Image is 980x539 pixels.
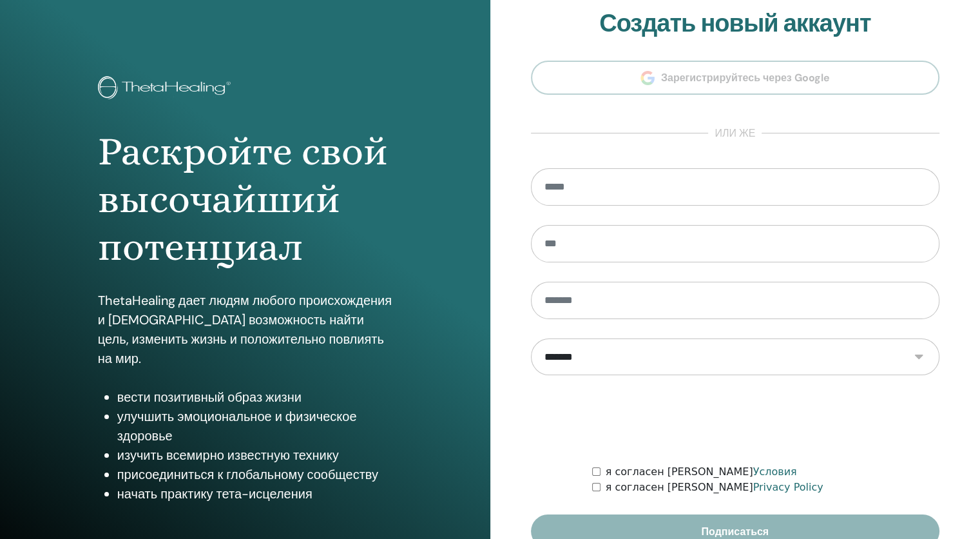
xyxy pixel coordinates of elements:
[117,484,392,504] li: начать практику тета-исцеления
[753,481,823,493] a: Privacy Policy
[117,387,392,407] li: вести позитивный образ жизни
[117,465,392,484] li: присоединиться к глобальному сообществу
[606,480,823,495] label: я согласен [PERSON_NAME]
[117,407,392,446] li: улучшить эмоциональное и физическое здоровье
[98,291,392,368] p: ThetaHealing дает людям любого происхождения и [DEMOGRAPHIC_DATA] возможность найти цель, изменит...
[753,465,797,478] a: Условия
[98,128,392,271] h1: Раскройте свой высочайший потенциал
[117,446,392,465] li: изучить всемирно известную технику
[637,395,833,445] iframe: reCAPTCHA
[606,464,797,480] label: я согласен [PERSON_NAME]
[708,126,762,141] span: или же
[531,9,940,39] h2: Создать новый аккаунт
